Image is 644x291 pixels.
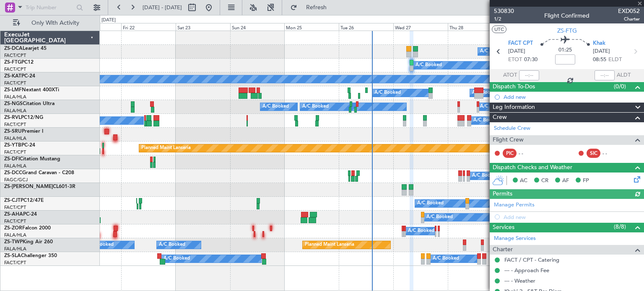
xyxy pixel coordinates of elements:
a: FACT/CPT [4,218,26,224]
span: Leg Information [493,103,535,112]
div: SIC [587,149,600,158]
a: FALA/HLA [4,108,26,114]
span: ZS-DCC [4,170,22,175]
a: Schedule Crew [494,124,530,133]
span: ZS-DFI [4,157,20,162]
span: ZS-DCA [4,46,23,51]
a: FALA/HLA [4,94,26,100]
span: Services [493,223,514,232]
div: Sat 23 [176,23,230,31]
div: A/C Booked [473,114,500,127]
div: A/C Booked [417,197,444,210]
span: 01:25 [558,46,572,54]
div: Tue 26 [339,23,393,31]
span: ATOT [503,71,517,80]
span: ZS-LMF [4,88,22,93]
a: FACT/CPT [4,121,26,128]
a: ZS-RVLPC12/NG [4,115,43,120]
button: UTC [492,26,506,33]
span: ZS-RVL [4,115,21,120]
span: Refresh [299,5,334,10]
span: Charter [618,15,640,23]
span: [DATE] - [DATE] [143,4,182,11]
span: ZS-CJT [4,198,21,203]
div: A/C Booked [159,239,185,251]
a: FAGC/GCJ [4,177,28,183]
span: ZS-SLA [4,253,21,258]
span: ZS-YTB [4,143,21,148]
span: [DATE] [508,47,525,56]
div: Wed 27 [393,23,448,31]
a: FACT/CPT [4,80,26,86]
div: Planned Maint Lanseria [305,239,354,251]
button: Refresh [286,1,337,14]
a: ZS-YTBPC-24 [4,143,35,148]
input: Trip Number [26,1,74,14]
a: ZS-ZORFalcon 2000 [4,226,51,231]
div: A/C Booked [426,211,453,224]
span: ZS-ZOR [4,226,22,231]
span: ALDT [617,71,631,80]
div: Planned Maint Lanseria [141,142,191,155]
div: Mon 25 [284,23,339,31]
span: ZS-SRU [4,129,22,134]
a: FALA/HLA [4,232,26,238]
span: Dispatch Checks and Weather [493,163,572,173]
div: A/C Booked [164,252,190,265]
span: AF [562,177,569,185]
a: ZS-FTGPC12 [4,60,34,65]
span: CR [541,177,548,185]
span: AC [520,177,527,185]
a: Manage Services [494,234,536,243]
a: ZS-DCCGrand Caravan - C208 [4,170,74,175]
span: ZS-TWP [4,239,23,245]
div: - - [602,149,621,157]
div: A/C Booked [262,100,289,113]
span: Khak [593,39,605,48]
span: 08:55 [593,56,606,64]
div: A/C Booked [374,87,401,99]
a: FALA/HLA [4,246,26,252]
span: [DATE] [593,47,610,56]
div: A/C Booked [415,59,442,72]
div: Thu 28 [448,23,502,31]
div: [DATE] [101,17,116,24]
div: A/C Booked [480,100,506,113]
div: Sun 24 [230,23,285,31]
div: PIC [503,149,517,158]
div: A/C Booked [472,87,499,99]
span: (8/8) [614,222,626,231]
a: --- - Weather [504,277,535,284]
span: 1/2 [494,15,514,23]
span: Only With Activity [22,20,88,26]
a: ZS-AHAPC-24 [4,212,37,217]
a: FACT/CPT [4,204,26,211]
span: Crew [493,113,507,122]
span: ELDT [608,56,622,64]
span: 07:30 [524,56,538,64]
span: (0/0) [614,82,626,91]
div: - - [519,149,538,157]
a: ZS-CJTPC12/47E [4,198,44,203]
div: A/C Booked [302,100,329,113]
span: ZS-[PERSON_NAME] [4,184,53,189]
a: ZS-LMFNextant 400XTi [4,88,59,93]
span: FACT CPT [508,39,533,48]
span: ZS-KAT [4,74,21,79]
a: ZS-[PERSON_NAME]CL601-3R [4,184,75,189]
a: FACT/CPT [4,66,26,72]
a: ZS-SLAChallenger 350 [4,253,57,258]
div: A/C Booked [472,170,499,182]
span: 530830 [494,7,514,15]
a: ZS-NGSCitation Ultra [4,101,55,106]
div: A/C Booked [87,239,114,251]
div: A/C Booked [480,45,506,58]
div: Fri 22 [121,23,176,31]
a: ZS-SRUPremier I [4,129,43,134]
a: ZS-DFICitation Mustang [4,157,60,162]
a: --- - Approach Fee [504,267,549,274]
span: ZS-NGS [4,101,23,106]
span: ZS-FTG [557,26,577,35]
div: A/C Booked [408,225,434,237]
a: ZS-TWPKing Air 260 [4,239,53,245]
